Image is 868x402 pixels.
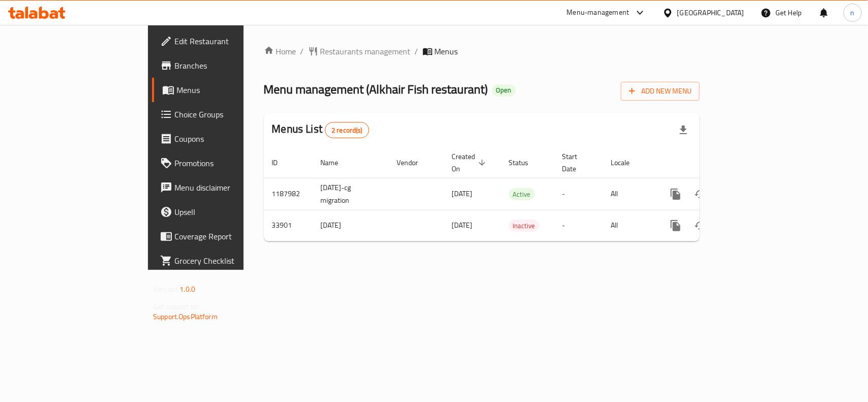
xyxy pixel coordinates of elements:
[664,213,688,238] button: more
[174,133,285,145] span: Coupons
[611,157,643,169] span: Locale
[509,220,540,232] span: Inactive
[152,29,293,53] a: Edit Restaurant
[567,7,630,19] div: Menu-management
[621,82,700,101] button: Add New Menu
[174,206,285,218] span: Upsell
[664,182,688,206] button: more
[554,178,603,210] td: -
[152,127,293,151] a: Coupons
[153,300,200,313] span: Get support on:
[851,7,855,18] span: n
[671,118,696,142] div: Export file
[272,121,369,138] h2: Menus List
[152,200,293,224] a: Upsell
[152,249,293,273] a: Grocery Checklist
[308,45,411,57] a: Restaurants management
[509,157,542,169] span: Status
[629,85,692,98] span: Add New Menu
[603,210,655,241] td: All
[174,181,285,194] span: Menu disclaimer
[688,182,712,206] button: Change Status
[152,224,293,249] a: Coverage Report
[174,157,285,169] span: Promotions
[174,59,285,72] span: Branches
[152,175,293,200] a: Menu disclaimer
[152,78,293,102] a: Menus
[509,220,540,232] div: Inactive
[176,84,285,96] span: Menus
[415,45,418,57] li: /
[153,283,178,296] span: Version:
[272,157,291,169] span: ID
[174,108,285,120] span: Choice Groups
[152,151,293,175] a: Promotions
[554,210,603,241] td: -
[452,219,473,232] span: [DATE]
[325,126,369,135] span: 2 record(s)
[264,147,769,241] table: enhanced table
[313,210,389,241] td: [DATE]
[152,53,293,78] a: Branches
[174,35,285,47] span: Edit Restaurant
[452,150,489,175] span: Created On
[264,45,700,57] nav: breadcrumb
[603,178,655,210] td: All
[452,187,473,200] span: [DATE]
[677,7,744,18] div: [GEOGRAPHIC_DATA]
[301,45,304,57] li: /
[655,147,769,178] th: Actions
[179,283,195,296] span: 1.0.0
[397,157,432,169] span: Vendor
[321,157,352,169] span: Name
[152,102,293,127] a: Choice Groups
[562,150,591,175] span: Start Date
[492,84,516,97] div: Open
[313,178,389,210] td: [DATE]-cg migration
[320,45,411,57] span: Restaurants management
[688,213,712,238] button: Change Status
[153,310,218,323] a: Support.OpsPlatform
[492,86,516,95] span: Open
[174,230,285,242] span: Coverage Report
[264,78,488,101] span: Menu management ( Alkhair Fish restaurant )
[174,255,285,267] span: Grocery Checklist
[509,189,535,200] span: Active
[325,122,369,138] div: Total records count
[435,45,458,57] span: Menus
